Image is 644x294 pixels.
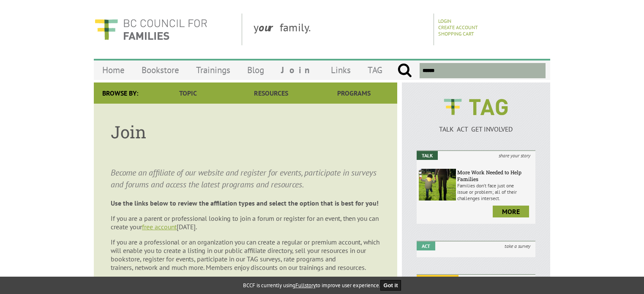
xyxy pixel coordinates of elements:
[457,182,533,201] p: Families don’t face just one issue or problem; all of their challenges intersect.
[322,60,359,80] a: Links
[417,275,458,284] em: Get Involved
[417,116,535,133] a: TALK ACT GET INVOLVED
[247,14,434,45] div: y family.
[142,223,177,231] a: free account
[111,214,380,231] p: If you are a parent or professional looking to join a forum or register for an event, then you ca...
[438,30,474,37] a: Shopping Cart
[493,206,529,217] a: more
[417,242,435,250] em: Act
[188,60,239,80] a: Trainings
[94,82,147,104] div: Browse By:
[111,238,379,272] span: If you are a professional or an organization you can create a regular or premium account, which w...
[457,169,533,182] h6: More Work Needed to Help Families
[111,167,380,190] p: Become an affiliate of our website and register for events, participate in surveys and forums and...
[133,60,188,80] a: Bookstore
[147,82,229,104] a: Topic
[94,60,133,80] a: Home
[397,63,412,78] input: Submit
[438,18,451,24] a: Login
[111,121,380,143] h1: Join
[359,60,391,80] a: TAG
[295,282,316,289] a: Fullstory
[94,14,208,45] img: BC Council for FAMILIES
[273,60,322,80] a: Join
[111,199,379,207] strong: Use the links below to review the affilation types and select the option that is best for you!
[229,82,312,104] a: Resources
[239,60,273,80] a: Blog
[417,125,535,133] p: TALK ACT GET INVOLVED
[259,20,280,34] strong: our
[313,82,396,104] a: Programs
[438,24,478,30] a: Create Account
[499,242,535,250] i: take a survey
[438,91,514,123] img: BCCF's TAG Logo
[494,151,535,160] i: share your story
[380,280,401,291] button: Got it
[493,275,535,284] i: join a campaign
[417,151,438,160] em: Talk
